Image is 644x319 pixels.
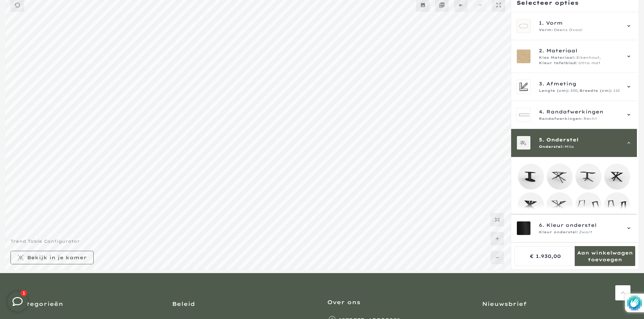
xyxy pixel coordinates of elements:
h3: Categorieën [17,300,162,308]
a: Terug naar boven [615,285,630,300]
iframe: toggle-frame [1,285,34,318]
h3: Over ons [327,298,472,306]
h3: Beleid [172,300,317,308]
img: Beschermd door hCaptcha [627,294,642,312]
h3: Nieuwsbrief [482,300,627,308]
